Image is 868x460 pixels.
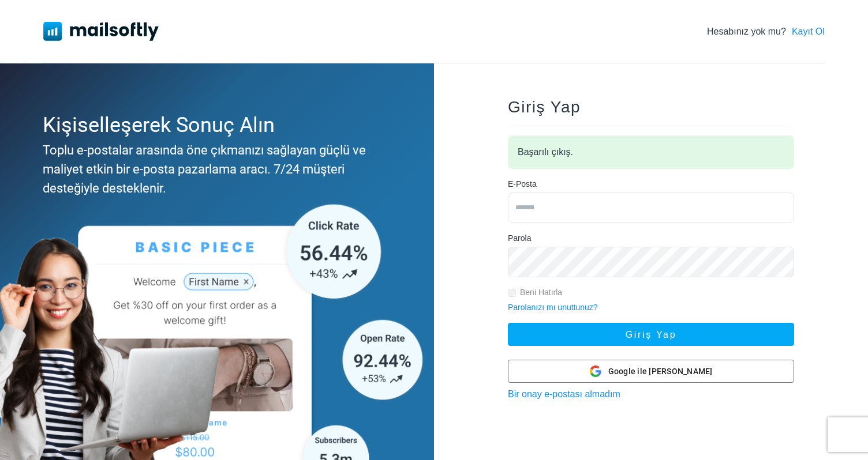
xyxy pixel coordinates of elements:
a: Bir onay e-postası almadım [508,389,620,399]
img: Mailsoftly [43,22,159,40]
a: Parolanızı mı unuttunuz? [508,303,598,312]
a: Kayıt Ol [792,25,825,39]
div: Hesabınız yok mu? [707,25,825,39]
button: Giriş Yap [508,323,794,346]
label: Parola [508,232,531,244]
span: Giriş Yap [508,98,581,116]
label: E-Posta [508,178,537,190]
div: Başarılı çıkış. [508,135,794,169]
label: Beni Hatırla [520,286,562,299]
button: Google ile [PERSON_NAME] [508,360,794,383]
div: Toplu e-postalar arasında öne çıkmanızı sağlayan güçlü ve maliyet etkin bir e-posta pazarlama ara... [43,141,386,198]
span: Google ile [PERSON_NAME] [608,365,713,378]
div: Kişiselleşerek Sonuç Alın [43,110,386,141]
